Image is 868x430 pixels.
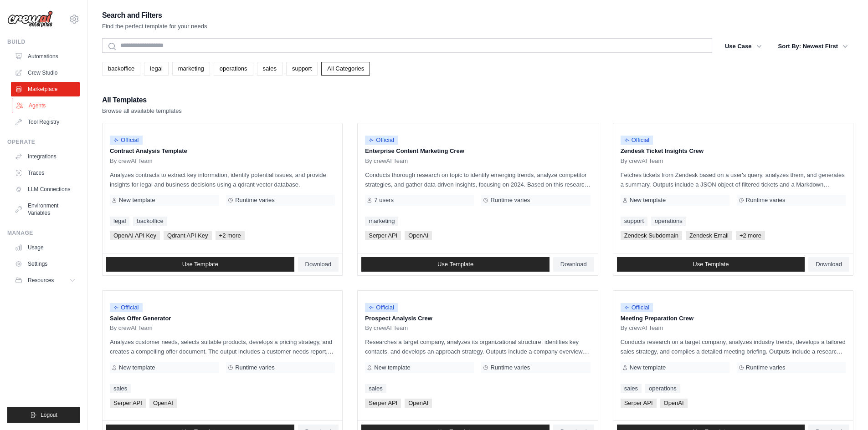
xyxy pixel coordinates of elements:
a: sales [257,62,282,76]
span: Runtime varies [235,197,275,204]
a: sales [110,384,131,393]
button: Use Case [719,38,767,55]
a: legal [110,217,129,226]
a: All Categories [321,62,370,76]
span: Official [365,136,398,145]
p: Researches a target company, analyzes its organizational structure, identifies key contacts, and ... [365,337,590,356]
a: Crew Studio [11,66,80,80]
span: Download [560,261,587,268]
span: By crewAI Team [365,157,408,165]
span: +2 more [736,231,765,240]
button: Logout [7,407,80,423]
a: marketing [365,217,398,226]
span: Qdrant API Key [164,231,212,240]
span: 7 users [374,197,394,204]
h2: All Templates [102,94,182,106]
a: Use Template [617,257,805,272]
span: Runtime varies [235,364,275,371]
span: Runtime varies [746,197,786,204]
span: New template [119,364,155,371]
a: Environment Variables [11,198,80,220]
a: Usage [11,240,80,255]
p: Meeting Preparation Crew [621,314,846,323]
span: Official [621,136,653,145]
span: Official [110,303,143,312]
span: Resources [28,277,54,284]
a: legal [144,62,168,76]
div: Operate [7,138,80,146]
span: OpenAI [405,231,432,240]
a: operations [214,62,253,76]
span: Logout [41,411,57,419]
span: Serper API [365,399,401,408]
p: Enterprise Content Marketing Crew [365,147,590,156]
p: Fetches tickets from Zendesk based on a user's query, analyzes them, and generates a summary. Out... [621,170,846,189]
a: operations [645,384,680,393]
p: Zendesk Ticket Insights Crew [621,147,846,156]
span: New template [374,364,410,371]
p: Find the perfect template for your needs [102,22,207,31]
div: Build [7,38,80,46]
a: Marketplace [11,82,80,96]
span: Official [621,303,653,312]
span: OpenAI API Key [110,231,160,240]
span: Use Template [437,261,473,268]
span: New template [630,197,666,204]
a: Automations [11,49,80,64]
a: Use Template [106,257,294,272]
span: Zendesk Subdomain [621,231,682,240]
p: Conducts research on a target company, analyzes industry trends, develops a tailored sales strate... [621,337,846,356]
span: By crewAI Team [110,157,153,165]
span: OpenAI [149,399,177,408]
span: Runtime varies [490,197,530,204]
button: Resources [11,273,80,288]
a: operations [651,217,686,226]
p: Contract Analysis Template [110,147,335,156]
a: Download [808,257,849,272]
a: support [621,217,647,226]
span: By crewAI Team [365,324,408,332]
a: Integrations [11,149,80,164]
div: Manage [7,229,80,237]
h2: Search and Filters [102,9,207,22]
span: By crewAI Team [621,157,663,165]
span: Runtime varies [490,364,530,371]
span: OpenAI [660,399,688,408]
a: support [286,62,318,76]
a: marketing [172,62,210,76]
p: Sales Offer Generator [110,314,335,323]
span: By crewAI Team [110,324,153,332]
span: By crewAI Team [621,324,663,332]
span: New template [119,197,155,204]
p: Conducts thorough research on topic to identify emerging trends, analyze competitor strategies, a... [365,170,590,189]
span: Runtime varies [746,364,786,371]
a: Download [298,257,339,272]
span: Zendesk Email [686,231,732,240]
a: LLM Connections [11,182,80,197]
span: Serper API [365,231,401,240]
a: Traces [11,166,80,180]
span: Official [110,136,143,145]
a: Download [553,257,594,272]
a: backoffice [102,62,140,76]
img: Logo [7,10,53,28]
span: Serper API [110,399,146,408]
a: Agents [12,98,81,113]
span: Serper API [621,399,657,408]
span: Download [305,261,332,268]
span: New template [630,364,666,371]
span: Download [816,261,842,268]
p: Prospect Analysis Crew [365,314,590,323]
p: Analyzes customer needs, selects suitable products, develops a pricing strategy, and creates a co... [110,337,335,356]
a: Settings [11,257,80,271]
a: Tool Registry [11,115,80,129]
a: Use Template [361,257,550,272]
span: Official [365,303,398,312]
p: Analyzes contracts to extract key information, identify potential issues, and provide insights fo... [110,170,335,189]
button: Sort By: Newest First [773,38,853,55]
a: backoffice [133,217,167,226]
span: Use Template [693,261,729,268]
a: sales [621,384,642,393]
span: +2 more [216,231,245,240]
span: OpenAI [405,399,432,408]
